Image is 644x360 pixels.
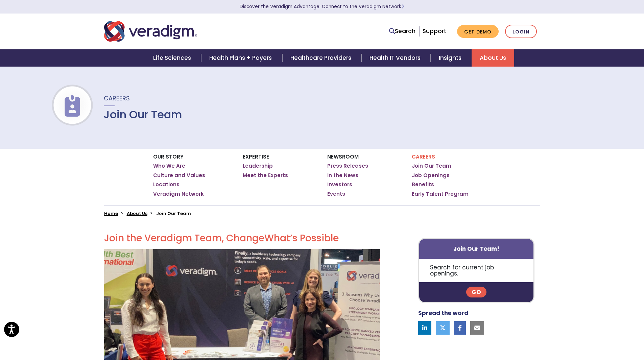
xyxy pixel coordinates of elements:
[423,27,446,35] a: Support
[153,191,204,197] a: Veradigm Network
[466,287,486,297] a: Go
[431,49,472,67] a: Insights
[412,172,450,179] a: Job Openings
[153,181,180,188] a: Locations
[457,25,499,38] a: Get Demo
[361,49,431,67] a: Health IT Vendors
[327,172,358,179] a: In the News
[201,49,282,67] a: Health Plans + Payers
[412,163,451,169] a: Join Our Team
[453,245,499,253] strong: Join Our Team!
[104,233,380,244] h2: Join the Veradigm Team, Change
[412,181,434,188] a: Benefits
[327,191,345,197] a: Events
[327,163,368,169] a: Press Releases
[327,181,352,188] a: Investors
[104,20,197,43] img: Veradigm logo
[153,163,185,169] a: Who We Are
[153,172,205,179] a: Culture and Values
[389,27,415,36] a: Search
[127,210,147,217] a: About Us
[282,49,361,67] a: Healthcare Providers
[505,25,537,39] a: Login
[104,108,182,121] h1: Join Our Team
[145,49,201,67] a: Life Sciences
[419,259,534,282] p: Search for current job openings.
[472,49,514,67] a: About Us
[418,309,468,317] strong: Spread the word
[104,94,130,102] span: Careers
[412,191,469,197] a: Early Talent Program
[243,172,288,179] a: Meet the Experts
[240,3,404,10] a: Discover the Veradigm Advantage: Connect to the Veradigm NetworkLearn More
[401,3,404,10] span: Learn More
[104,210,118,217] a: Home
[264,232,339,245] span: What’s Possible
[243,163,273,169] a: Leadership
